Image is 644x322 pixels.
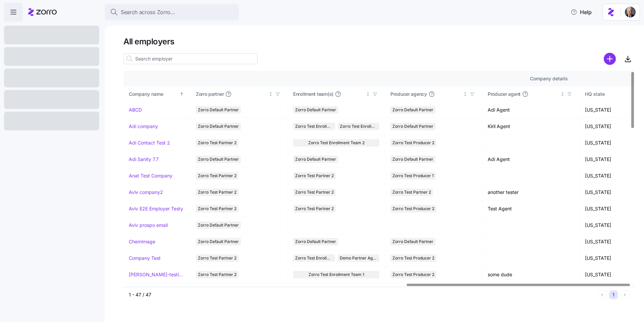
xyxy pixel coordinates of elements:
span: Zorro Default Partner [392,238,433,245]
td: Test Agent [482,201,580,217]
span: Zorro Default Partner [198,123,239,130]
span: Zorro partner [196,91,224,97]
span: Zorro Default Partner [295,106,336,114]
span: Zorro Test Producer 2 [392,139,434,147]
div: Not sorted [463,92,468,96]
a: Adi Contact Test 2 [129,139,170,146]
span: Producer agency [390,91,427,97]
div: 1 - 47 / 47 [129,291,595,298]
span: Zorro Test Partner 2 [198,189,236,196]
span: Zorro Test Partner 2 [198,139,236,147]
a: ABCD [129,107,142,113]
td: Adi Agent [482,102,580,118]
span: Zorro Default Partner [392,106,433,114]
span: Zorro Test Enrollment Team 1 [340,123,378,130]
span: Zorro Test Producer 2 [392,254,434,262]
span: Demo Partner Agency [340,254,378,262]
div: Company name [129,90,178,98]
a: Anat Test Company [129,172,172,179]
a: Adi company [129,123,158,130]
span: Zorro Default Partner [392,156,433,163]
span: Zorro Default Partner [198,238,239,245]
th: Company nameSorted ascending [123,86,191,102]
span: Zorro Default Partner [295,238,336,245]
th: Zorro partnerNot sorted [191,86,288,102]
td: some dude [482,267,580,283]
span: Zorro Test Enrollment Team 2 [308,139,365,147]
td: Adi Agent [482,151,580,168]
span: Zorro Test Producer 2 [392,205,434,212]
div: Sorted ascending [179,92,184,96]
span: Zorro Test Enrollment Team 1 [309,271,364,278]
button: 1 [609,290,618,299]
span: Zorro Default Partner [198,156,239,163]
span: Zorro Test Producer 2 [392,271,434,278]
a: Company Test [129,255,161,261]
input: Search employer [123,53,258,64]
div: Not sorted [560,92,565,96]
span: Search across Zorro... [121,8,175,16]
th: Producer agencyNot sorted [385,86,482,102]
a: Aviv company2 [129,189,163,196]
span: Help [571,8,592,16]
span: Zorro Test Enrollment Team 2 [295,254,333,262]
span: Zorro Default Partner [198,222,239,229]
span: Zorro Default Partner [198,106,239,114]
th: Enrollment team(s)Not sorted [288,86,385,102]
button: Next page [621,290,629,299]
div: Not sorted [366,92,370,96]
img: 1dcb4e5d-e04d-4770-96a8-8d8f6ece5bdc-1719926415027.jpeg [625,7,636,17]
a: [PERSON_NAME]-testing-payroll [129,271,185,278]
th: Producer agentNot sorted [482,86,580,102]
a: Adi Sanity 7.7 [129,156,159,163]
button: Help [565,5,597,19]
span: Zorro Test Partner 2 [198,205,236,212]
span: Zorro Test Partner 2 [198,254,236,262]
svg: add icon [604,53,616,65]
span: Zorro Default Partner [392,123,433,130]
span: Enrollment team(s) [293,91,333,97]
td: another tester [482,184,580,201]
span: Zorro Test Enrollment Team 2 [295,123,333,130]
span: Zorro Default Partner [295,156,336,163]
a: ChemImage [129,238,155,245]
span: Zorro Test Partner 2 [198,172,236,179]
span: Zorro Test Producer 1 [392,172,434,179]
button: Previous page [598,290,606,299]
span: Zorro Test Partner 2 [198,271,236,278]
span: Producer agent [488,91,521,97]
span: Zorro Test Partner 2 [392,189,431,196]
span: Zorro Test Partner 2 [295,189,334,196]
a: Aviv prospo email [129,222,168,229]
span: Zorro Test Partner 2 [295,172,334,179]
span: Zorro Test Partner 2 [295,205,334,212]
button: Search across Zorro... [105,4,239,20]
h1: All employers [123,36,635,47]
div: Not sorted [268,92,273,96]
a: Aviv E2E Employer Testy [129,205,183,212]
td: Kiril Agent [482,118,580,135]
